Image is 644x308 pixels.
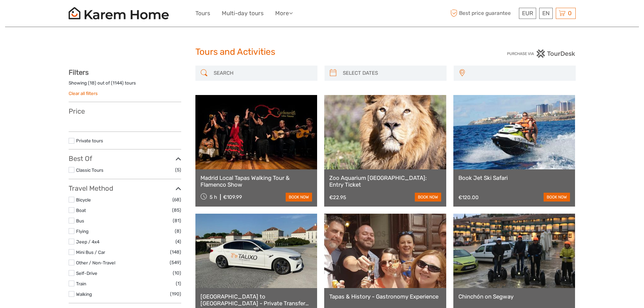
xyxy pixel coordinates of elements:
[76,218,84,223] a: Bus
[76,229,89,234] a: Flying
[69,5,169,22] img: Karem Home
[329,293,441,300] a: Tapas & History - Gastronomy Experience
[76,197,91,203] a: Bicycle
[329,194,346,200] div: €22.95
[113,80,122,86] label: 1144
[449,8,517,19] span: Best price guarantee
[173,269,181,277] span: (10)
[90,80,95,86] label: 18
[200,174,312,188] a: Madrid Local Tapas Walking Tour & Flamenco Show
[170,248,181,256] span: (148)
[222,8,264,18] a: Multi-day tours
[76,167,103,173] a: Classic Tours
[458,194,479,200] div: €120.00
[175,227,181,235] span: (8)
[69,80,181,90] div: Showing ( ) out of ( ) tours
[458,293,570,300] a: Chinchón on Segway
[69,107,181,115] h3: Price
[175,166,181,174] span: (5)
[170,259,181,266] span: (549)
[69,91,98,96] a: Clear all filters
[340,67,443,79] input: SELECT DATES
[415,193,441,202] a: book now
[172,196,181,204] span: (68)
[195,8,210,18] a: Tours
[176,280,181,287] span: (1)
[69,155,181,163] h3: Best Of
[507,49,575,58] img: PurchaseViaTourDesk.png
[173,217,181,224] span: (81)
[175,238,181,245] span: (4)
[76,208,86,213] a: Boat
[76,270,97,276] a: Self-Drive
[286,193,312,202] a: book now
[522,10,533,17] span: EUR
[458,174,570,181] a: Book Jet Ski Safari
[329,174,441,188] a: Zoo Aquarium [GEOGRAPHIC_DATA]: Entry Ticket
[76,138,103,143] a: Private tours
[76,260,115,265] a: Other / Non-Travel
[210,194,217,200] span: 5 h
[567,10,573,17] span: 0
[76,281,86,286] a: Train
[275,8,293,18] a: More
[211,67,314,79] input: SEARCH
[69,184,181,192] h3: Travel Method
[170,290,181,298] span: (190)
[69,68,89,76] strong: Filters
[223,194,242,200] div: €109.99
[539,8,553,19] div: EN
[172,206,181,214] span: (85)
[544,193,570,202] a: book now
[76,291,92,297] a: Walking
[200,293,312,307] a: [GEOGRAPHIC_DATA] to [GEOGRAPHIC_DATA] - Private Transfer (MAD)
[76,239,99,244] a: Jeep / 4x4
[195,47,449,57] h1: Tours and Activities
[76,250,105,255] a: Mini Bus / Car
